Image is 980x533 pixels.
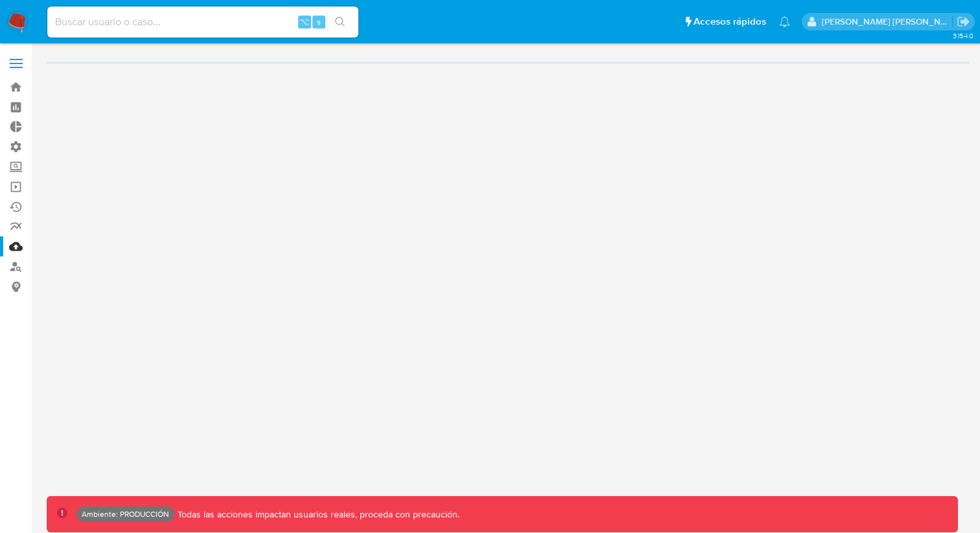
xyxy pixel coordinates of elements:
span: Accesos rápidos [694,15,766,28]
p: Ambiente: PRODUCCIÓN [82,512,169,517]
span: s [317,16,321,28]
a: Notificaciones [779,16,790,27]
input: Buscar usuario o caso... [47,14,358,30]
a: Salir [957,15,970,28]
p: Todas las acciones impactan usuarios reales, proceda con precaución. [174,508,460,521]
button: search-icon [327,13,353,31]
span: ⌥ [299,16,309,28]
p: edwin.alonso@mercadolibre.com.co [822,16,953,28]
